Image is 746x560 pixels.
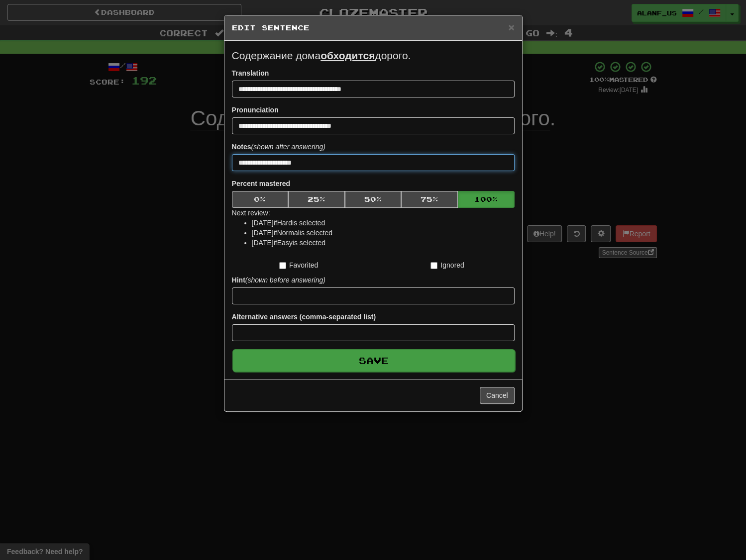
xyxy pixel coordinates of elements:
button: 25% [288,191,345,208]
button: Save [232,349,515,372]
p: Содержание дома дорого. [232,48,515,63]
label: Pronunciation [232,105,279,115]
li: [DATE] if Hard is selected [252,218,515,228]
div: Next review: [232,208,515,248]
button: 50% [345,191,402,208]
label: Hint [232,275,325,285]
label: Translation [232,68,269,78]
div: Percent mastered [232,191,515,208]
input: Favorited [279,262,286,269]
label: Favorited [279,260,318,270]
input: Ignored [430,262,437,269]
button: Close [508,22,514,32]
button: 0% [232,191,289,208]
li: [DATE] if Normal is selected [252,228,515,238]
span: × [508,21,514,33]
label: Alternative answers (comma-separated list) [232,312,376,322]
label: Ignored [430,260,464,270]
button: 100% [458,191,515,208]
label: Percent mastered [232,179,291,188]
li: [DATE] if Easy is selected [252,238,515,248]
em: (shown after answering) [251,143,325,151]
h5: Edit Sentence [232,23,515,33]
button: Cancel [480,387,515,404]
em: (shown before answering) [245,276,325,284]
u: обходится [320,50,375,61]
label: Notes [232,142,325,152]
button: 75% [401,191,458,208]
